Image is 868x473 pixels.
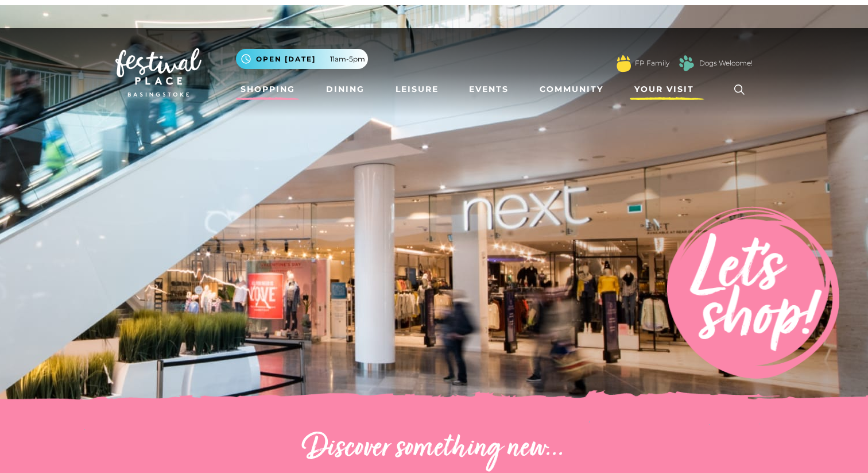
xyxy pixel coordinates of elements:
[635,58,669,68] a: FP Family
[464,79,513,100] a: Events
[391,79,443,100] a: Leisure
[321,79,369,100] a: Dining
[630,79,704,100] a: Your Visit
[115,48,201,97] img: Festival Place Logo
[634,83,694,95] span: Your Visit
[699,58,753,68] a: Dogs Welcome!
[236,49,368,69] button: Open [DATE] 11am-5pm
[115,430,753,467] h2: Discover something new...
[535,79,608,100] a: Community
[236,79,300,100] a: Shopping
[330,54,365,64] span: 11am-5pm
[256,54,316,64] span: Open [DATE]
